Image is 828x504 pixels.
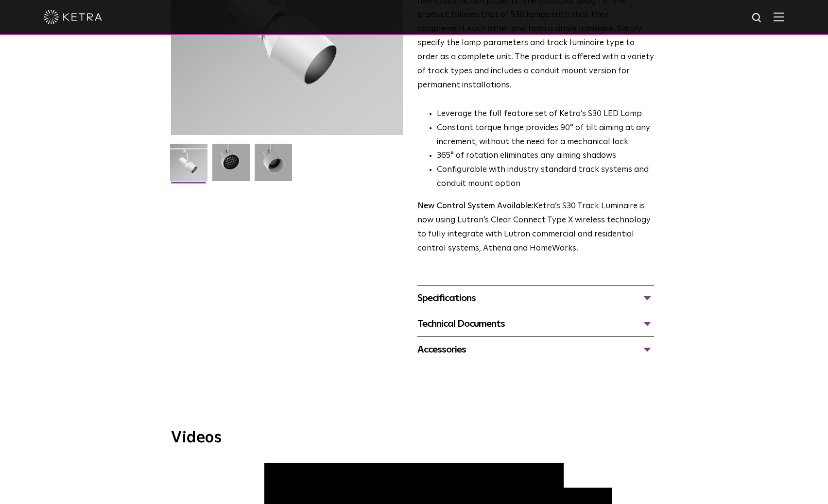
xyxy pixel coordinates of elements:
[255,144,292,188] img: 9e3d97bd0cf938513d6e
[774,12,784,21] img: Hamburger%20Nav.svg
[437,149,654,163] li: 365° of rotation eliminates any aiming shadows
[417,290,654,306] div: Specifications
[437,121,654,150] li: Constant torque hinge provides 90° of tilt aiming at any increment, without the need for a mechan...
[417,316,654,332] div: Technical Documents
[212,144,250,188] img: 3b1b0dc7630e9da69e6b
[437,163,654,191] li: Configurable with industry standard track systems and conduit mount option
[751,12,763,24] img: search icon
[44,10,102,24] img: ketra-logo-2019-white
[437,107,654,121] li: Leverage the full feature set of Ketra’s S30 LED Lamp
[170,144,207,188] img: S30-Track-Luminaire-2021-Web-Square
[171,430,657,446] h3: Videos
[417,200,654,256] p: Ketra’s S30 Track Luminaire is now using Lutron’s Clear Connect Type X wireless technology to ful...
[417,342,654,357] div: Accessories
[417,202,534,210] strong: New Control System Available:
